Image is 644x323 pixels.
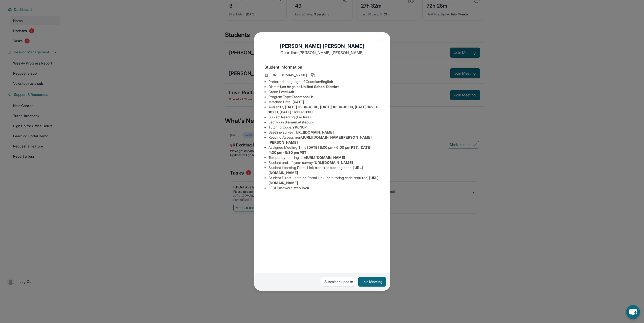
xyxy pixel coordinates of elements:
li: Student Learning Portal Link (requires tutoring code) : [268,165,380,175]
span: Reading (Lectura) [281,115,311,119]
span: Traditional 1:1 [292,95,315,99]
span: dianam.atstepup [285,120,313,124]
li: Eedi login : [268,120,380,125]
li: Availability: [268,104,380,115]
h1: [PERSON_NAME] [PERSON_NAME] [264,42,380,50]
li: Reading Assessment : [268,135,380,145]
span: [DATE] 16:30-18:00, [DATE] 16:30-18:00, [DATE] 16:30-18:00, [DATE] 16:30-18:00 [268,105,379,114]
span: [URL][DOMAIN_NAME] [295,130,334,134]
a: Submit an update [321,277,356,287]
span: English [321,79,333,84]
button: chat-button [626,305,640,319]
img: Close Icon [380,38,384,42]
li: Preferred Language of Guardian: [268,79,380,84]
li: Student Direct Learning Portal Link (no tutoring code required) : [268,175,380,185]
span: YK6N6P [292,125,307,129]
button: Join Meeting [358,277,386,287]
li: Tutoring Code : [268,125,380,130]
span: 4th [288,90,294,94]
li: Student end-of-year survey : [268,160,380,165]
button: Copy link [310,72,316,78]
li: District: [268,84,380,89]
li: Grade Level: [268,89,380,94]
li: Assigned Meeting Time : [268,145,380,155]
span: Los Angeles Unified School District [280,84,338,89]
li: EEDI Password : [268,185,380,190]
h4: Student Information [264,64,380,70]
li: Subject : [268,115,380,120]
li: Program Type: [268,94,380,99]
span: [DATE] [293,100,304,104]
span: [URL][DOMAIN_NAME] [314,160,353,165]
span: [URL][DOMAIN_NAME] [271,73,307,78]
li: Baseline survey : [268,130,380,135]
span: [URL][DOMAIN_NAME] [306,155,345,160]
span: [URL][DOMAIN_NAME][PERSON_NAME][PERSON_NAME] [268,135,372,144]
p: Guardian: [PERSON_NAME] [PERSON_NAME] [264,50,380,56]
li: Temporary tutoring link : [268,155,380,160]
li: Matched Date: [268,99,380,104]
span: stepup24 [294,186,309,190]
span: [DATE] 5:00 pm - 6:00 pm PST, [DATE] 4:30 pm - 5:30 pm PST [268,145,371,155]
